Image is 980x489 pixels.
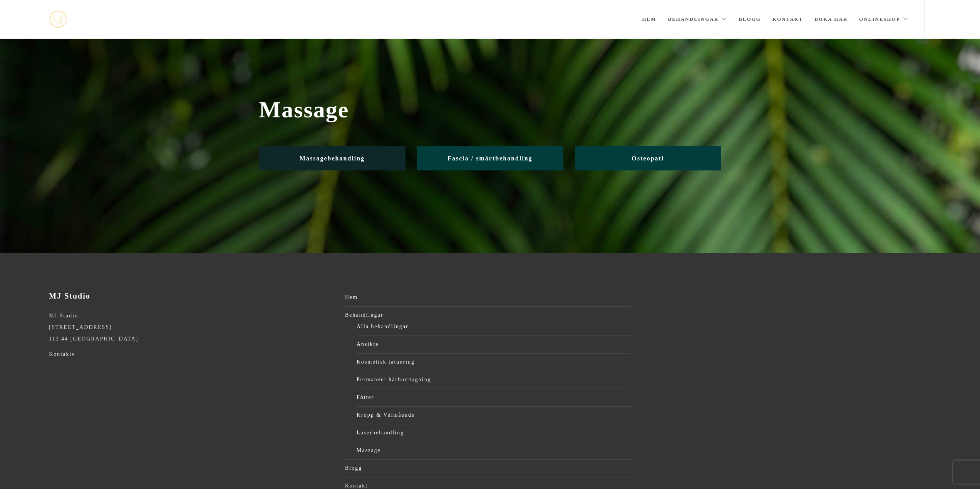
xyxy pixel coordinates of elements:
[357,321,631,332] a: Alla behandlingar
[345,292,631,303] a: Hem
[417,146,563,170] a: Fascia / smärtbehandling
[357,356,631,368] a: Kosmetisk tatuering
[300,155,365,162] span: Massagebehandling
[49,351,75,357] a: Kontakt»
[357,409,631,421] a: Kropp & Välmående
[345,462,631,474] a: Blogg
[632,155,664,162] span: Osteopati
[357,445,631,456] a: Massage
[72,351,75,357] strong: »
[259,146,405,170] a: Massagebehandling
[49,292,335,300] h3: MJ Studio
[357,427,631,439] a: Laserbehandling
[357,392,631,403] a: Fötter
[357,374,631,386] a: Permanent hårborttagning
[357,339,631,350] a: Ansikte
[575,146,721,170] a: Osteopati
[447,155,532,162] span: Fascia / smärtbehandling
[49,11,67,28] img: mjstudio
[345,309,631,321] a: Behandlingar
[259,97,721,123] span: Massage
[49,310,335,345] p: MJ Studio [STREET_ADDRESS] 113 44 [GEOGRAPHIC_DATA]
[49,11,67,28] a: mjstudio mjstudio mjstudio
